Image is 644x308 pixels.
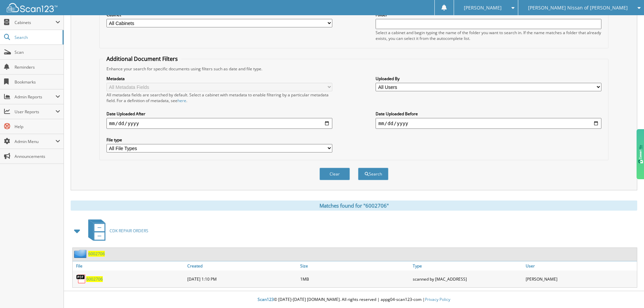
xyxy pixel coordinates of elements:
[15,34,59,40] span: Search
[376,118,601,129] input: end
[84,217,148,244] a: CDK REPAIR ORDERS
[299,272,411,286] div: 1MB
[64,291,644,308] div: © [DATE]-[DATE] [DOMAIN_NAME]. All rights reserved | appg04-scan123-com |
[638,145,643,163] img: gdzwAHDJa65OwAAAABJRU5ErkJggg==
[186,261,299,270] a: Created
[464,6,502,10] span: [PERSON_NAME]
[103,66,605,72] div: Enhance your search for specific documents using filters such as date and file type.
[106,137,332,143] label: File type
[15,79,60,85] span: Bookmarks
[88,251,105,257] a: 6002706
[86,276,103,282] a: 6002706
[106,118,332,129] input: start
[258,297,274,302] span: Scan123
[425,297,450,302] a: Privacy Policy
[76,274,86,284] img: PDF.png
[15,153,60,159] span: Announcements
[7,3,57,12] img: scan123-logo-white.svg
[15,64,60,70] span: Reminders
[376,30,601,41] div: Select a cabinet and begin typing the name of the folder you want to search in. If the name match...
[15,20,55,25] span: Cabinets
[15,139,55,144] span: Admin Menu
[73,261,186,270] a: File
[411,261,524,270] a: Type
[524,261,637,270] a: User
[319,168,350,180] button: Clear
[103,55,181,63] legend: Additional Document Filters
[186,272,299,286] div: [DATE] 1:10 PM
[376,76,601,81] label: Uploaded By
[71,200,637,211] div: Matches found for "6002706"
[376,111,601,117] label: Date Uploaded Before
[411,272,524,286] div: scanned by [MAC_ADDRESS]
[106,111,332,117] label: Date Uploaded After
[177,98,186,103] a: here
[15,49,60,55] span: Scan
[358,168,388,180] button: Search
[528,6,628,10] span: [PERSON_NAME] Nissan of [PERSON_NAME]
[524,272,637,286] div: [PERSON_NAME]
[106,92,332,103] div: All metadata fields are searched by default. Select a cabinet with metadata to enable filtering b...
[15,109,55,115] span: User Reports
[110,228,148,234] span: CDK REPAIR ORDERS
[106,76,332,81] label: Metadata
[15,124,60,129] span: Help
[74,250,88,258] img: folder2.png
[15,94,55,100] span: Admin Reports
[299,261,411,270] a: Size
